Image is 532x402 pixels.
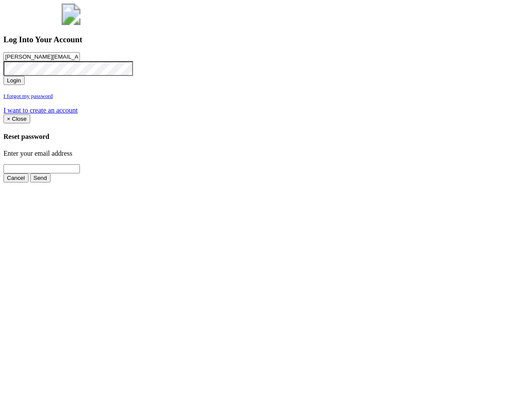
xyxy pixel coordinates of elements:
[12,116,27,122] span: Close
[3,150,529,157] p: Enter your email address
[3,52,80,61] input: Email
[3,92,53,99] a: I forgot my password
[3,133,529,141] h4: Reset password
[3,93,53,99] small: I forgot my password
[3,76,25,85] button: Login
[7,116,10,122] span: ×
[3,107,78,114] a: I want to create an account
[30,173,51,182] button: Send
[3,35,529,44] h3: Log Into Your Account
[3,173,28,182] button: Cancel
